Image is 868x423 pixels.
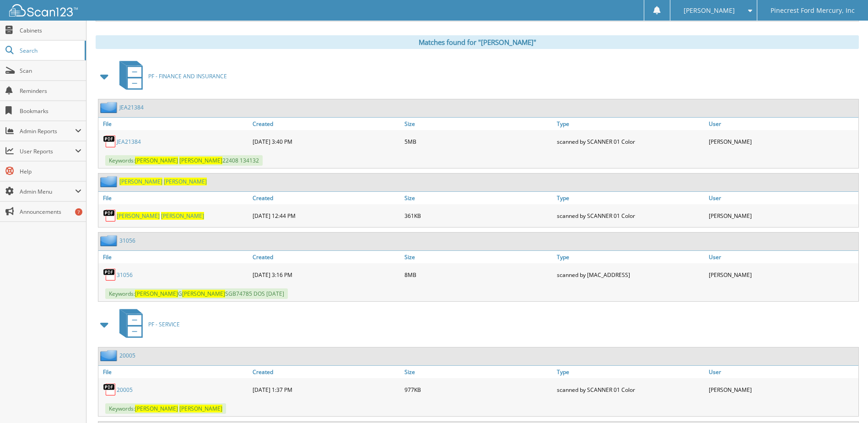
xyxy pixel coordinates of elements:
span: Keywords: [105,403,226,414]
img: PDF.png [103,135,117,148]
span: Announcements [20,208,81,216]
a: Created [250,251,402,263]
div: [DATE] 3:40 PM [250,132,402,151]
a: Created [250,192,402,204]
span: [PERSON_NAME] [684,8,735,13]
img: PDF.png [103,383,117,396]
span: User Reports [20,147,75,155]
img: folder2.png [100,350,119,361]
span: Cabinets [20,27,81,34]
div: 7 [75,208,82,216]
span: Pinecrest Ford Mercury, Inc [771,8,855,13]
div: [PERSON_NAME] [706,266,858,284]
a: Type [555,192,706,204]
span: [PERSON_NAME] [179,405,222,412]
a: PF - FINANCE AND INSURANCE [114,58,227,94]
a: Size [402,366,554,378]
img: scan123-logo-white.svg [9,4,78,16]
span: [PERSON_NAME] [164,178,207,185]
div: 8MB [402,266,554,284]
a: JEA21384 [117,138,141,146]
span: Keywords: G SGB74785 DOS [DATE] [105,288,288,299]
div: [DATE] 3:16 PM [250,266,402,284]
span: [PERSON_NAME] [135,290,178,298]
a: [PERSON_NAME] [PERSON_NAME] [119,178,207,185]
a: Created [250,118,402,130]
span: Scan [20,67,81,75]
a: PF - SERVICE [114,306,180,342]
a: Size [402,192,554,204]
span: [PERSON_NAME] [179,157,222,164]
span: [PERSON_NAME] [117,212,160,220]
a: User [706,118,858,130]
div: scanned by [MAC_ADDRESS] [555,266,706,284]
div: 361KB [402,206,554,225]
div: [PERSON_NAME] [706,380,858,399]
img: folder2.png [100,176,119,187]
a: File [98,366,250,378]
a: File [98,118,250,130]
img: PDF.png [103,268,117,282]
div: scanned by SCANNER 01 Color [555,132,706,151]
span: [PERSON_NAME] [161,212,204,220]
div: [PERSON_NAME] [706,132,858,151]
span: Admin Reports [20,127,75,135]
img: folder2.png [100,235,119,246]
div: [DATE] 12:44 PM [250,206,402,225]
div: [DATE] 1:37 PM [250,380,402,399]
span: [PERSON_NAME] [182,290,225,298]
div: 977KB [402,380,554,399]
a: 31056 [119,237,135,244]
a: Size [402,118,554,130]
span: Keywords: 22408 134132 [105,155,263,166]
a: Type [555,366,706,378]
a: [PERSON_NAME] [PERSON_NAME] [117,212,204,220]
img: folder2.png [100,102,119,113]
a: 20005 [117,386,133,394]
span: [PERSON_NAME] [135,405,178,412]
a: Type [555,118,706,130]
a: 31056 [117,271,133,279]
a: JEA21384 [119,103,144,111]
div: 5MB [402,132,554,151]
a: Type [555,251,706,263]
a: Size [402,251,554,263]
a: 20005 [119,352,135,359]
span: Search [20,47,80,54]
a: Created [250,366,402,378]
div: [PERSON_NAME] [706,206,858,225]
span: [PERSON_NAME] [135,157,178,164]
a: User [706,366,858,378]
a: User [706,192,858,204]
span: Bookmarks [20,107,81,115]
img: PDF.png [103,209,117,222]
a: File [98,251,250,263]
div: scanned by SCANNER 01 Color [555,380,706,399]
span: Help [20,168,81,175]
span: Reminders [20,87,81,95]
a: User [706,251,858,263]
span: [PERSON_NAME] [119,178,162,185]
span: PF - SERVICE [148,320,180,328]
span: PF - FINANCE AND INSURANCE [148,72,227,80]
div: Matches found for "[PERSON_NAME]" [96,35,859,49]
div: scanned by SCANNER 01 Color [555,206,706,225]
a: File [98,192,250,204]
span: Admin Menu [20,188,75,195]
